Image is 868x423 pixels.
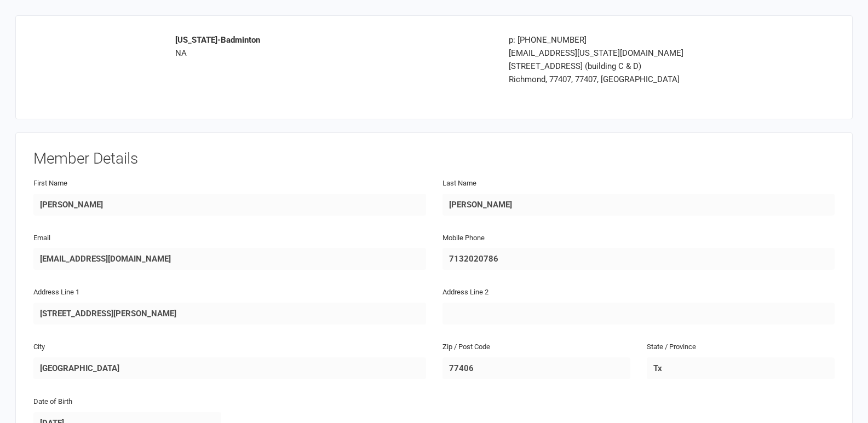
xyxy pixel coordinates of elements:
[33,178,67,189] label: First Name
[33,287,79,298] label: Address Line 1
[509,33,760,47] div: p: [PHONE_NUMBER]
[442,341,490,353] label: Zip / Post Code
[33,150,835,167] h3: Member Details
[33,396,72,408] label: Date of Birth
[442,178,476,189] label: Last Name
[175,33,493,60] div: NA
[509,60,760,73] div: [STREET_ADDRESS] (building C & D)
[442,287,488,298] label: Address Line 2
[647,341,696,353] label: State / Province
[442,233,485,244] label: Mobile Phone
[175,35,260,45] strong: [US_STATE]-Badminton
[509,47,760,60] div: [EMAIL_ADDRESS][US_STATE][DOMAIN_NAME]
[33,233,50,244] label: Email
[509,73,760,86] div: Richmond, 77407, 77407, [GEOGRAPHIC_DATA]
[33,341,45,353] label: City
